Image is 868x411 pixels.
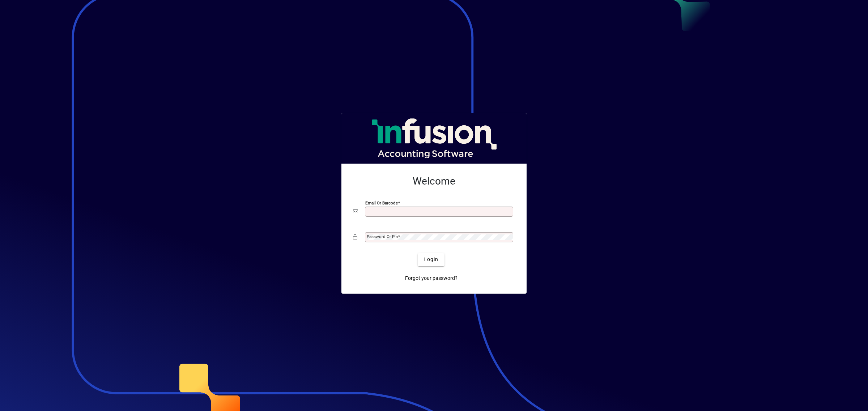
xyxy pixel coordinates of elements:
mat-label: Email or Barcode [365,200,398,205]
span: Forgot your password? [405,274,458,282]
a: Forgot your password? [402,272,460,285]
button: Login [418,253,444,266]
mat-label: Password or Pin [367,234,398,239]
span: Login [424,256,438,263]
h2: Welcome [353,175,515,187]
